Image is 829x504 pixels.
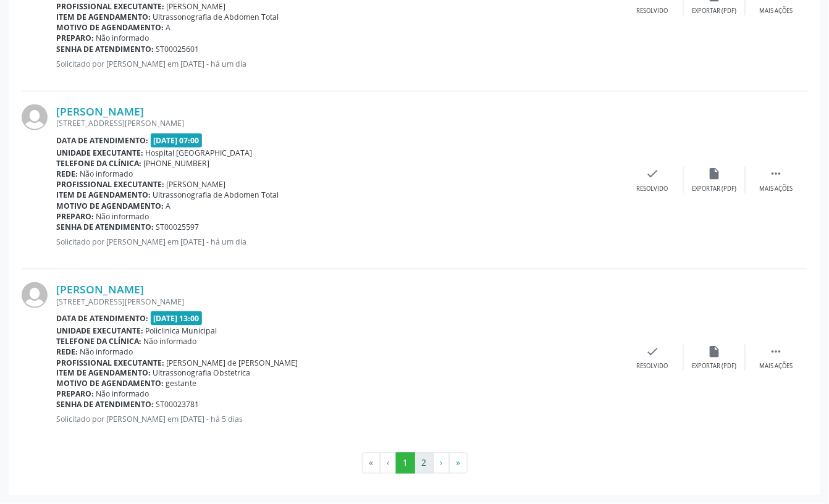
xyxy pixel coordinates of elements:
[449,453,468,474] button: Go to last page
[56,33,94,43] b: Preparo:
[692,363,737,371] div: Exportar (PDF)
[56,190,151,200] b: Item de agendamento:
[144,336,197,346] span: Não informado
[56,400,154,410] b: Senha de atendimento:
[56,358,164,368] b: Profissional executante:
[156,400,200,410] span: ST00023781
[56,222,154,232] b: Senha de atendimento:
[80,346,133,357] span: Não informado
[708,345,722,358] i: insert_drive_file
[760,185,793,193] div: Mais ações
[56,282,144,296] a: [PERSON_NAME]
[144,158,210,169] span: [PHONE_NUMBER]
[692,7,737,15] div: Exportar (PDF)
[770,345,783,358] i: 
[22,453,807,474] ul: Pagination
[56,336,141,346] b: Telefone da clínica:
[56,368,151,379] b: Item de agendamento:
[637,7,668,15] div: Resolvido
[770,167,783,180] i: 
[637,363,668,371] div: Resolvido
[56,158,141,169] b: Telefone da clínica:
[96,33,149,43] span: Não informado
[56,313,148,324] b: Data de atendimento:
[56,379,164,389] b: Motivo de agendamento:
[96,389,149,400] span: Não informado
[56,104,144,118] a: [PERSON_NAME]
[166,379,197,389] span: gestante
[167,1,226,12] span: [PERSON_NAME]
[56,346,78,357] b: Rede:
[708,167,722,180] i: insert_drive_file
[153,190,279,200] span: Ultrassonografia de Abdomen Total
[646,345,660,358] i: check
[167,358,298,368] span: [PERSON_NAME] de [PERSON_NAME]
[56,169,78,179] b: Rede:
[166,201,171,211] span: A
[146,148,253,158] span: Hospital [GEOGRAPHIC_DATA]
[56,296,622,307] div: [STREET_ADDRESS][PERSON_NAME]
[156,44,200,54] span: ST00025601
[22,104,48,130] img: img
[80,169,133,179] span: Não informado
[637,185,668,193] div: Resolvido
[56,211,94,222] b: Preparo:
[56,12,151,22] b: Item de agendamento:
[760,7,793,15] div: Mais ações
[56,179,164,190] b: Profissional executante:
[56,44,154,54] b: Senha de atendimento:
[56,389,94,400] b: Preparo:
[56,325,143,336] b: Unidade executante:
[692,185,737,193] div: Exportar (PDF)
[56,414,622,425] p: Solicitado por [PERSON_NAME] em [DATE] - há 5 dias
[433,453,450,474] button: Go to next page
[22,282,48,308] img: img
[166,22,171,33] span: A
[56,22,164,33] b: Motivo de agendamento:
[153,368,251,379] span: Ultrassonografia Obstetrica
[56,1,164,12] b: Profissional executante:
[760,363,793,371] div: Mais ações
[167,179,226,190] span: [PERSON_NAME]
[56,201,164,211] b: Motivo de agendamento:
[151,133,203,148] span: [DATE] 07:00
[396,453,415,474] button: Go to page 1
[414,453,434,474] button: Go to page 2
[56,118,622,128] div: [STREET_ADDRESS][PERSON_NAME]
[56,59,622,69] p: Solicitado por [PERSON_NAME] em [DATE] - há um dia
[146,325,217,336] span: Policlinica Municipal
[151,311,203,325] span: [DATE] 13:00
[153,12,279,22] span: Ultrassonografia de Abdomen Total
[56,237,622,247] p: Solicitado por [PERSON_NAME] em [DATE] - há um dia
[56,135,148,146] b: Data de atendimento:
[96,211,149,222] span: Não informado
[646,167,660,180] i: check
[56,148,143,158] b: Unidade executante:
[156,222,200,232] span: ST00025597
